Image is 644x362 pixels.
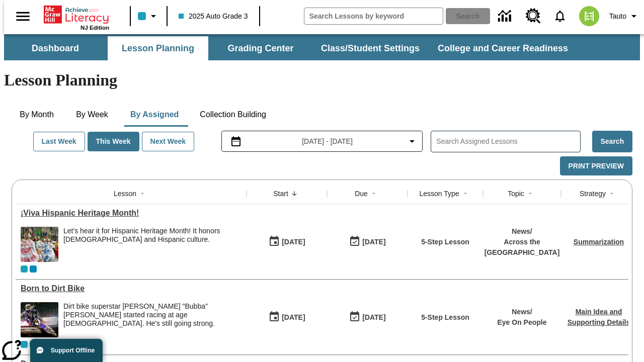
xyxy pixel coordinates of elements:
div: SubNavbar [4,36,577,60]
a: Resource Center, Will open in new tab [520,3,547,30]
button: This Week [88,132,139,151]
button: Sort [459,188,471,200]
p: News / [497,307,546,317]
div: OL 2025 Auto Grade 4 [30,341,37,348]
div: Topic [508,189,524,199]
p: Eye On People [497,317,546,328]
div: Dirt bike superstar [PERSON_NAME] "Bubba" [PERSON_NAME] started racing at age [DEMOGRAPHIC_DATA].... [63,302,242,327]
div: Strategy [580,189,606,199]
a: Notifications [547,3,573,29]
svg: Collapse Date Range Filter [406,135,418,147]
button: Profile/Settings [605,7,644,25]
button: Sort [368,188,380,200]
button: Select the date range menu item [226,135,419,147]
div: Home [44,4,109,31]
img: A photograph of Hispanic women participating in a parade celebrating Hispanic culture. The women ... [21,227,58,262]
button: Collection Building [192,103,274,127]
h1: Lesson Planning [4,71,640,89]
p: Across the [GEOGRAPHIC_DATA] [485,237,560,258]
button: By Month [12,103,62,127]
button: Sort [606,188,618,200]
span: 2025 Auto Grade 3 [179,11,248,22]
input: Search Assigned Lessons [436,134,580,149]
div: ¡Viva Hispanic Heritage Month! [21,209,242,218]
button: Class/Student Settings [313,36,428,60]
p: 5-Step Lesson [421,237,469,247]
button: College and Career Readiness [430,36,576,60]
div: Start [273,189,288,199]
div: Due [355,189,368,199]
div: Lesson Type [419,189,459,199]
div: Dirt bike superstar James "Bubba" Stewart started racing at age 4. He's still going strong. [63,302,242,337]
span: Support Offline [51,347,95,354]
button: By Week [67,103,117,127]
div: [DATE] [282,311,305,324]
button: Dashboard [5,36,106,60]
a: Main Idea and Supporting Details [568,308,630,326]
button: 09/01/25: First time the lesson was available [265,232,308,251]
a: Born to Dirt Bike, Lessons [21,284,242,293]
button: Sort [136,188,148,200]
button: By Assigned [122,103,187,127]
button: Support Offline [30,339,103,362]
img: Motocross racer James Stewart flies through the air on his dirt bike. [21,302,58,337]
a: Data Center [492,3,520,30]
button: Print Preview [560,156,632,176]
a: Home [44,5,109,25]
button: Next Week [142,132,195,151]
div: OL 2025 Auto Grade 4 [30,265,37,273]
button: Sort [288,188,300,200]
div: Let's hear it for Hispanic Heritage Month! It honors Hispanic Americans and Hispanic culture. [63,227,242,262]
button: Last Week [33,132,85,151]
div: [DATE] [362,311,385,324]
button: 09/01/25: Last day the lesson can be accessed [346,308,389,327]
div: [DATE] [362,236,385,248]
button: Open side menu [8,2,38,31]
div: Lesson [114,189,136,199]
button: Sort [524,188,536,200]
button: 09/01/25: Last day the lesson can be accessed [346,232,389,251]
div: Born to Dirt Bike [21,284,242,293]
div: [DATE] [282,236,305,248]
span: NJ Edition [80,25,109,31]
div: SubNavbar [4,34,640,60]
button: 09/01/25: First time the lesson was available [265,308,308,327]
div: Current Class [21,265,28,273]
input: search field [304,8,443,24]
button: Search [592,131,632,152]
span: [DATE] - [DATE] [302,136,353,147]
button: Class color is light blue. Change class color [134,7,164,25]
button: Grading Center [210,36,311,60]
div: Let's hear it for Hispanic Heritage Month! It honors [DEMOGRAPHIC_DATA] and Hispanic culture. [63,227,242,244]
span: Tauto [609,11,626,22]
img: avatar image [579,6,599,26]
a: ¡Viva Hispanic Heritage Month! , Lessons [21,209,242,218]
button: Lesson Planning [108,36,208,60]
a: Summarization [574,238,624,246]
p: News / [485,226,560,237]
button: Select a new avatar [573,3,605,29]
p: 5-Step Lesson [421,312,469,323]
